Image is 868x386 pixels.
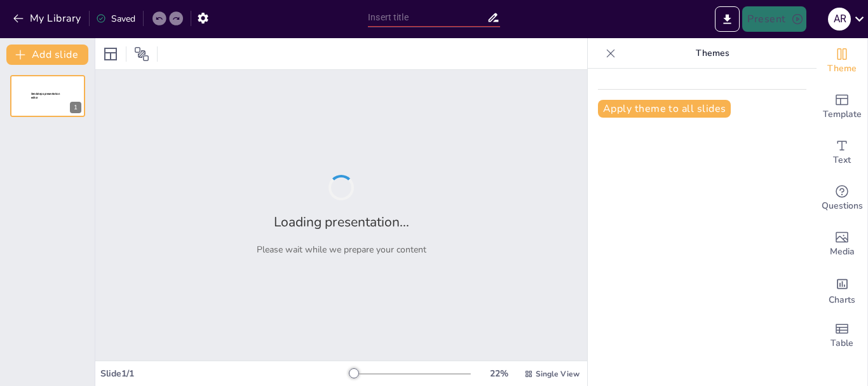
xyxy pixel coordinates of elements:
[817,84,867,130] div: Add ready made slides
[828,6,851,32] button: A R
[817,221,867,267] div: Add images, graphics, shapes or video
[817,38,867,84] div: Change the overall theme
[10,8,86,29] button: My Library
[274,213,409,231] h2: Loading presentation...
[817,313,867,359] div: Add a table
[368,8,487,27] input: Insert title
[833,153,851,167] span: Text
[742,6,806,32] button: Present
[100,368,349,380] div: Slide 1 / 1
[134,46,149,62] span: Position
[817,176,867,221] div: Get real-time input from your audience
[830,245,855,259] span: Media
[100,44,121,64] div: Layout
[822,199,863,213] span: Questions
[10,75,85,117] div: 1
[823,107,862,121] span: Template
[829,293,855,307] span: Charts
[621,38,804,69] p: Themes
[831,336,853,350] span: Table
[817,267,867,313] div: Add charts and graphs
[827,62,857,76] span: Theme
[484,368,514,380] div: 22 %
[828,8,851,31] div: A R
[536,369,580,379] span: Single View
[6,45,88,65] button: Add slide
[31,92,60,99] span: Sendsteps presentation editor
[598,100,731,118] button: Apply theme to all slides
[715,6,740,32] button: Export to PowerPoint
[817,130,867,176] div: Add text boxes
[96,13,135,25] div: Saved
[70,102,81,113] div: 1
[257,244,426,256] p: Please wait while we prepare your content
